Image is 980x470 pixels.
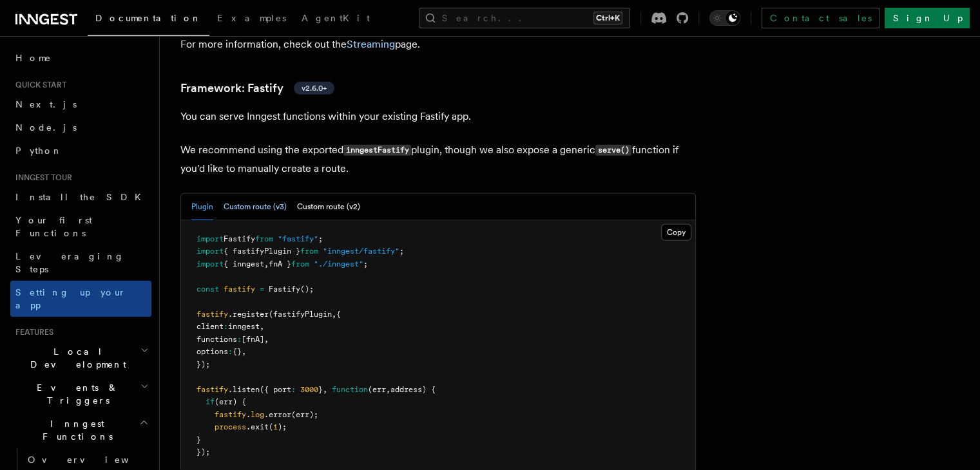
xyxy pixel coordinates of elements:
span: [fnA] [242,335,264,344]
a: AgentKit [294,4,378,35]
code: serve() [595,145,631,156]
span: fnA } [269,259,291,268]
span: (err [368,385,386,394]
kbd: Ctrl+K [593,12,622,24]
span: Examples [217,13,286,23]
span: (err) { [215,397,246,406]
a: Your first Functions [10,209,151,245]
button: Search...Ctrl+K [419,8,630,28]
a: Node.js [10,116,151,139]
span: Your first Functions [15,215,92,238]
a: Install the SDK [10,185,151,209]
span: Leveraging Steps [15,251,124,274]
span: 3000 [300,385,318,394]
p: We recommend using the exported plugin, though we also expose a generic function if you'd like to... [180,141,696,178]
span: { [336,310,341,319]
span: "./inngest" [314,259,363,268]
span: {} [233,347,242,356]
span: "fastify" [278,234,318,243]
code: inngestFastify [343,145,411,156]
span: , [242,347,246,356]
a: Home [10,46,151,70]
span: import [197,234,224,243]
span: Next.js [15,99,77,109]
span: "inngest/fastify" [323,247,399,256]
span: , [264,335,269,344]
span: from [291,259,309,268]
span: fastify [224,285,255,294]
span: function [332,385,368,394]
span: }); [197,360,210,369]
span: } [197,435,201,444]
span: .exit [246,422,269,431]
span: inngest [228,322,260,331]
span: : [228,347,233,356]
span: Inngest tour [10,173,72,183]
span: AgentKit [302,13,370,23]
span: .listen [228,385,260,394]
span: Quick start [10,80,66,90]
span: (err); [291,410,318,419]
span: { fastifyPlugin } [224,247,300,256]
span: } [318,385,323,394]
span: Inngest Functions [10,417,139,443]
span: import [197,247,224,256]
a: Contact sales [762,8,879,28]
span: ({ port [260,385,291,394]
button: Copy [661,224,691,241]
p: For more information, check out the page. [180,35,696,53]
a: Sign Up [885,8,970,28]
span: Fastify [269,285,300,294]
a: Python [10,139,151,162]
span: Install the SDK [15,192,149,202]
span: client [197,322,224,331]
span: ; [318,234,323,243]
button: Events & Triggers [10,376,151,412]
span: v2.6.0+ [302,83,327,93]
span: from [255,234,273,243]
span: Documentation [95,13,202,23]
button: Inngest Functions [10,412,151,448]
span: , [332,310,336,319]
span: , [386,385,390,394]
span: , [264,259,269,268]
p: You can serve Inngest functions within your existing Fastify app. [180,108,696,126]
span: fastify [215,410,246,419]
span: from [300,247,318,256]
span: = [260,285,264,294]
span: 1 [273,422,278,431]
span: : [237,335,242,344]
span: Setting up your app [15,287,126,310]
span: process [215,422,246,431]
a: Setting up your app [10,281,151,317]
span: functions [197,335,237,344]
span: import [197,259,224,268]
span: Events & Triggers [10,381,140,407]
span: ( [269,422,273,431]
span: }); [197,447,210,456]
span: { inngest [224,259,264,268]
span: const [197,285,219,294]
span: . [246,410,251,419]
a: Framework: Fastifyv2.6.0+ [180,79,334,97]
span: Python [15,146,62,156]
button: Local Development [10,340,151,376]
span: options [197,347,228,356]
a: Streaming [347,38,395,50]
button: Toggle dark mode [709,10,740,26]
span: Home [15,52,52,64]
span: , [260,322,264,331]
a: Documentation [88,4,209,36]
span: Overview [28,455,160,465]
span: ; [363,259,368,268]
span: (fastifyPlugin [269,310,332,319]
span: Fastify [224,234,255,243]
button: Custom route (v3) [224,194,287,220]
span: .register [228,310,269,319]
button: Custom route (v2) [297,194,360,220]
span: Features [10,327,53,337]
span: fastify [197,310,228,319]
span: Local Development [10,345,140,371]
span: : [291,385,296,394]
a: Next.js [10,93,151,116]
